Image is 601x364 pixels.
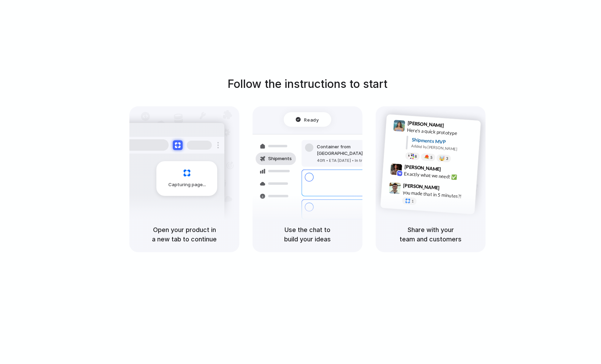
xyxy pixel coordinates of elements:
h5: Use the chat to build your ideas [261,225,354,244]
h5: Share with your team and customers [384,225,477,244]
span: [PERSON_NAME] [404,163,441,173]
h5: Open your product in a new tab to continue [138,225,231,244]
div: Exactly what we need! ✅ [404,170,473,182]
div: 🤯 [439,156,445,161]
span: 9:47 AM [442,185,456,193]
span: 9:41 AM [446,122,460,131]
h1: Follow the instructions to start [227,76,387,92]
span: Shipments [268,155,292,162]
span: 9:42 AM [443,166,457,174]
span: [PERSON_NAME] [407,119,444,129]
div: Shipments MVP [411,136,476,147]
div: Container from [GEOGRAPHIC_DATA] [317,143,392,157]
span: 5 [430,155,433,159]
span: [PERSON_NAME] [403,181,440,191]
div: 40ft • ETA [DATE] • In transit [317,158,392,164]
span: Capturing page [168,181,207,188]
span: 1 [411,199,414,203]
span: 8 [415,154,417,158]
span: 3 [446,156,448,160]
div: Added by [PERSON_NAME] [411,143,475,153]
div: you made that in 5 minutes?! [402,189,472,200]
span: Ready [304,116,319,123]
div: Here's a quick prototype [407,126,476,138]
